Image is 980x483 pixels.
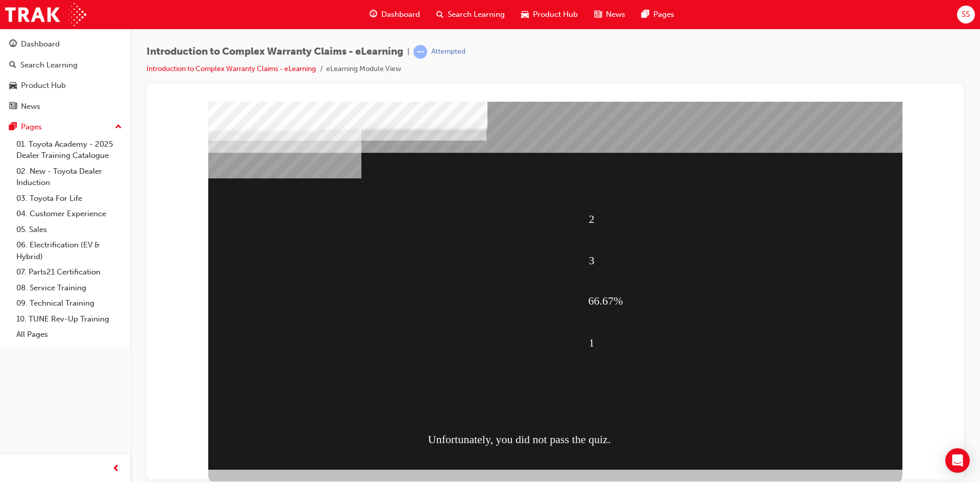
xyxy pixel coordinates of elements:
[606,9,625,20] span: News
[21,121,42,133] div: Pages
[962,9,970,20] span: SS
[407,46,409,58] span: |
[146,46,403,58] span: Introduction to Complex Warranty Claims - eLearning
[9,123,17,132] span: pages-icon
[413,45,427,59] span: learningRecordVerb_ATTEMPT-icon
[4,56,126,75] a: Search Learning
[54,368,333,394] div: Correct Questions:
[945,448,970,473] div: Open Intercom Messenger
[361,4,428,25] a: guage-iconDashboard
[957,6,975,24] button: SS
[146,64,316,73] a: Introduction to Complex Warranty Claims - eLearning
[434,140,714,178] div: 3
[21,38,60,50] div: Dashboard
[115,121,122,134] span: up-icon
[586,4,633,25] a: news-iconNews
[4,76,126,95] a: Product Hub
[9,40,17,49] span: guage-icon
[428,4,513,25] a: search-iconSearch Learning
[513,4,586,25] a: car-iconProduct Hub
[12,136,126,164] a: 01. Toyota Academy - 2025 Dealer Training Catalogue
[9,61,16,70] span: search-icon
[12,222,126,238] a: 05. Sales
[9,102,17,111] span: news-icon
[5,3,86,26] img: Trak
[434,222,714,260] div: 1
[381,9,420,20] span: Dashboard
[12,164,126,191] a: 02. New - Toyota Dealer Induction
[12,206,126,222] a: 04. Customer Experience
[4,118,126,136] button: Pages
[21,80,66,91] div: Product Hub
[12,327,126,342] a: All Pages
[12,295,126,311] a: 09. Technical Training
[112,463,120,475] span: prev-icon
[434,180,714,219] div: 66.67%
[642,8,649,21] span: pages-icon
[274,317,554,358] div: Unfortunately, you did not pass the quiz.
[431,47,465,57] div: Attempted
[436,8,444,21] span: search-icon
[521,8,529,21] span: car-icon
[9,81,17,90] span: car-icon
[653,9,674,20] span: Pages
[533,9,578,20] span: Product Hub
[20,59,78,71] div: Search Learning
[4,97,126,116] a: News
[326,63,401,75] li: eLearning Module View
[4,35,126,54] a: Dashboard
[633,4,682,25] a: pages-iconPages
[12,311,126,327] a: 10. TUNE Rev-Up Training
[370,8,377,21] span: guage-icon
[12,237,126,264] a: 06. Electrification (EV & Hybrid)
[434,98,714,136] div: 2
[12,191,126,206] a: 03. Toyota For Life
[21,101,40,112] div: News
[594,8,602,21] span: news-icon
[12,264,126,280] a: 07. Parts21 Certification
[4,33,126,118] button: DashboardSearch LearningProduct HubNews
[12,280,126,296] a: 08. Service Training
[448,9,505,20] span: Search Learning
